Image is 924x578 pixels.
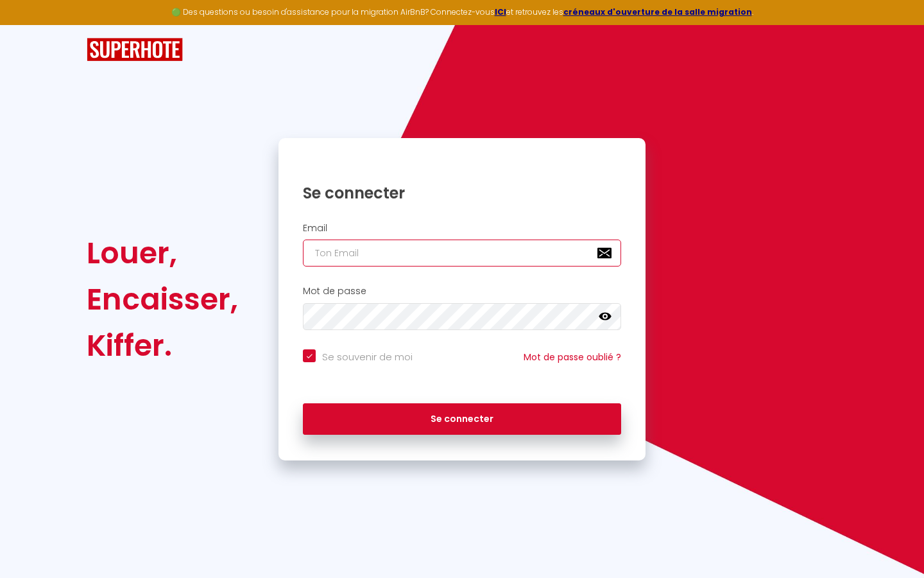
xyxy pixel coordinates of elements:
[87,230,238,276] div: Louer,
[524,351,621,363] a: Mot de passe oublié ?
[87,322,238,369] div: Kiffer.
[495,6,506,17] a: ICI
[87,276,238,322] div: Encaisser,
[303,183,621,203] h1: Se connecter
[303,223,621,234] h2: Email
[87,38,183,62] img: SuperHote logo
[10,5,49,44] button: Ouvrir le widget de chat LiveChat
[303,240,621,267] input: Ton Email
[563,6,752,17] a: créneaux d'ouverture de la salle migration
[303,286,621,297] h2: Mot de passe
[303,403,621,435] button: Se connecter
